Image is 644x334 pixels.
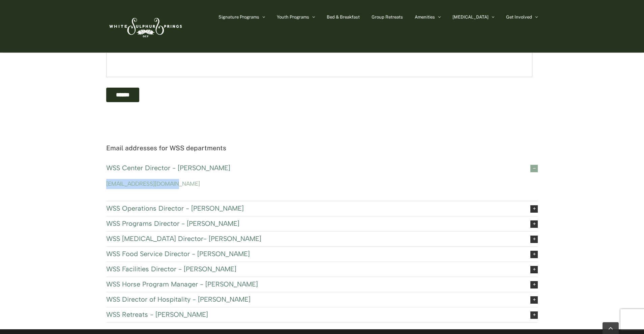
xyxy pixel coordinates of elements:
span: Get Involved [506,15,532,19]
a: WSS Center Director - [PERSON_NAME] [106,161,538,176]
span: Amenities [415,15,435,19]
a: WSS Food Service Director - [PERSON_NAME] [106,247,538,262]
a: WSS [MEDICAL_DATA] Director- [PERSON_NAME] [106,232,538,246]
span: Youth Programs [277,15,309,19]
span: [MEDICAL_DATA] [452,15,489,19]
span: WSS Center Director - [PERSON_NAME] [106,164,520,172]
span: WSS Director of Hospitality - [PERSON_NAME] [106,296,520,303]
span: WSS Retreats - [PERSON_NAME] [106,311,520,318]
a: WSS Horse Program Manager - [PERSON_NAME] [106,277,538,292]
p: Email addresses for WSS departments [106,143,538,154]
span: WSS [MEDICAL_DATA] Director- [PERSON_NAME] [106,235,520,242]
span: Signature Programs [218,15,259,19]
a: WSS Retreats - [PERSON_NAME] [106,307,538,322]
span: WSS Programs Director - [PERSON_NAME] [106,220,520,227]
span: WSS Horse Program Manager - [PERSON_NAME] [106,280,520,288]
span: WSS Facilities Director - [PERSON_NAME] [106,265,520,273]
span: WSS Food Service Director - [PERSON_NAME] [106,250,520,257]
a: [EMAIL_ADDRESS][DOMAIN_NAME] [106,180,200,187]
a: WSS Facilities Director - [PERSON_NAME] [106,262,538,277]
span: WSS Operations Director - [PERSON_NAME] [106,205,520,212]
span: Bed & Breakfast [327,15,360,19]
img: White Sulphur Springs Logo [106,10,184,42]
a: WSS Director of Hospitality - [PERSON_NAME] [106,292,538,307]
a: WSS Programs Director - [PERSON_NAME] [106,216,538,231]
a: WSS Operations Director - [PERSON_NAME] [106,201,538,216]
span: Group Retreats [372,15,403,19]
